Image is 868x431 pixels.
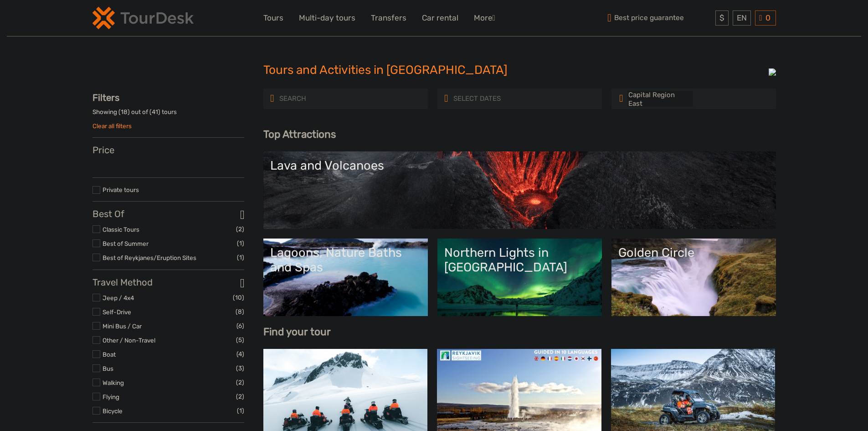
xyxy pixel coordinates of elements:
[278,91,357,107] input: SEARCH
[263,326,331,338] b: Find your tour
[236,349,244,359] span: (4)
[618,245,769,260] div: Golden Circle
[236,224,244,234] span: (2)
[371,11,406,25] a: Transfers
[103,308,131,316] a: Self-Drive
[627,91,693,99] option: Capital Region
[719,13,724,22] span: $
[92,108,244,122] div: Showing ( ) out of ( ) tours
[103,294,134,301] a: Jeep / 4x4
[103,365,113,372] a: Bus
[237,405,244,416] span: (1)
[92,277,244,288] h3: Travel Method
[103,351,116,358] a: Boat
[299,11,355,25] a: Multi-day tours
[103,407,123,415] a: Bicycle
[236,377,244,388] span: (2)
[92,92,119,103] strong: Filters
[103,379,124,386] a: Walking
[103,337,155,344] a: Other / Non-Travel
[627,91,693,107] select: REGION / STARTS FROM
[270,245,421,309] a: Lagoons, Nature Baths and Spas
[92,145,244,156] h3: Price
[92,7,194,29] img: 120-15d4194f-c635-41b9-a512-a3cb382bfb57_logo_small.png
[236,335,244,345] span: (5)
[103,393,119,400] a: Flying
[263,128,336,140] b: Top Attractions
[270,158,769,222] a: Lava and Volcanoes
[422,11,458,25] a: Car rental
[263,63,605,78] h1: Tours and Activities in [GEOGRAPHIC_DATA]
[627,99,693,108] option: East
[103,322,142,330] a: Mini Bus / Car
[152,108,158,116] label: 41
[103,186,139,193] a: Private tours
[103,240,149,247] a: Best of Summer
[236,363,244,374] span: (3)
[444,245,595,309] a: Northern Lights in [GEOGRAPHIC_DATA]
[236,306,244,317] span: (8)
[270,245,421,275] div: Lagoons, Nature Baths and Spas
[769,68,776,76] img: PurchaseViaTourDesk.png
[233,292,244,303] span: (10)
[474,11,495,25] a: More
[121,108,128,116] label: 18
[733,10,751,26] div: EN
[103,226,139,233] a: Classic Tours
[236,391,244,402] span: (2)
[92,208,244,219] h3: Best Of
[605,10,714,26] span: Best price guarantee
[270,158,769,173] div: Lava and Volcanoes
[452,91,531,107] input: SELECT DATES
[237,252,244,263] span: (1)
[444,245,595,275] div: Northern Lights in [GEOGRAPHIC_DATA]
[103,254,196,261] a: Best of Reykjanes/Eruption Sites
[263,11,283,25] a: Tours
[618,245,769,309] a: Golden Circle
[764,13,772,22] span: 0
[236,321,244,331] span: (6)
[237,238,244,249] span: (1)
[92,122,132,130] a: Clear all filters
